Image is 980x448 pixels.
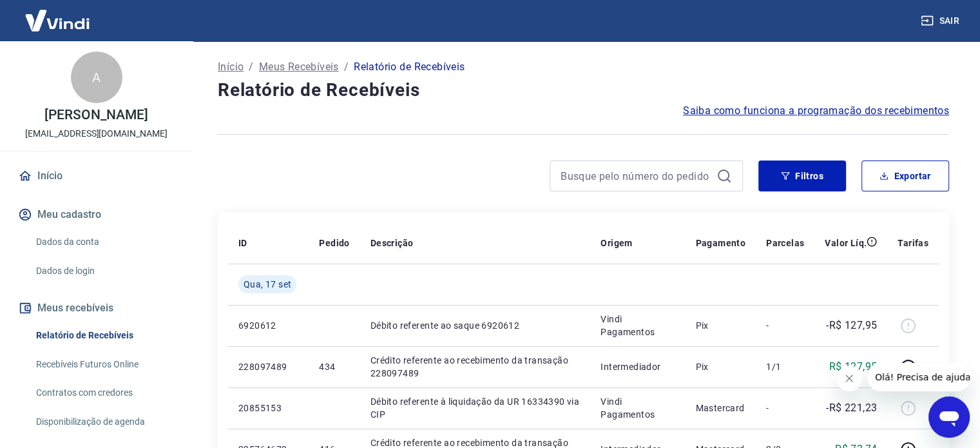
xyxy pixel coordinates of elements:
[370,319,581,332] p: Débito referente ao saque 6920612
[31,409,177,435] a: Disponibilização de agenda
[683,103,949,119] a: Saiba como funciona a programação dos recebimentos
[766,237,804,249] p: Parcelas
[758,161,846,191] button: Filtros
[695,360,745,373] p: Pix
[319,360,349,373] p: 434
[928,396,970,438] iframe: Botão para abrir a janela de mensagens
[354,59,465,75] p: Relatório de Recebíveis
[766,319,804,332] p: -
[766,402,804,414] p: -
[8,9,108,19] span: Olá! Precisa de ajuda?
[695,402,745,414] p: Mastercard
[15,162,177,190] a: Início
[259,59,339,75] a: Meus Recebíveis
[829,359,878,375] p: R$ 127,95
[25,127,168,141] p: [EMAIL_ADDRESS][DOMAIN_NAME]
[918,9,965,33] button: Sair
[15,200,177,229] button: Meu cadastro
[319,237,349,249] p: Pedido
[44,108,148,122] p: [PERSON_NAME]
[31,229,177,255] a: Dados da conta
[836,365,862,391] iframe: Fechar mensagem
[370,237,414,249] p: Descrição
[31,258,177,284] a: Dados de login
[31,380,177,406] a: Contratos com credores
[238,402,298,414] p: 20855153
[238,319,298,332] p: 6920612
[370,395,581,421] p: Débito referente à liquidação da UR 16334390 via CIP
[370,354,581,380] p: Crédito referente ao recebimento da transação 228097489
[238,237,247,249] p: ID
[695,237,745,249] p: Pagamento
[600,395,675,421] p: Vindi Pagamentos
[15,294,177,322] button: Meus recebíveis
[898,237,928,249] p: Tarifas
[344,59,349,75] p: /
[218,77,949,103] h4: Relatório de Recebíveis
[600,237,632,249] p: Origem
[826,400,877,416] p: -R$ 221,23
[826,318,877,333] p: -R$ 127,95
[825,237,867,249] p: Valor Líq.
[867,363,970,391] iframe: Mensagem da empresa
[249,59,253,75] p: /
[238,360,298,373] p: 228097489
[71,52,122,103] div: A
[218,59,244,75] a: Início
[15,1,99,40] img: Vindi
[244,278,291,291] span: Qua, 17 set
[861,161,949,191] button: Exportar
[695,319,745,332] p: Pix
[31,322,177,349] a: Relatório de Recebíveis
[561,166,711,186] input: Busque pelo número do pedido
[600,313,675,338] p: Vindi Pagamentos
[31,351,177,378] a: Recebíveis Futuros Online
[600,360,675,373] p: Intermediador
[766,360,804,373] p: 1/1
